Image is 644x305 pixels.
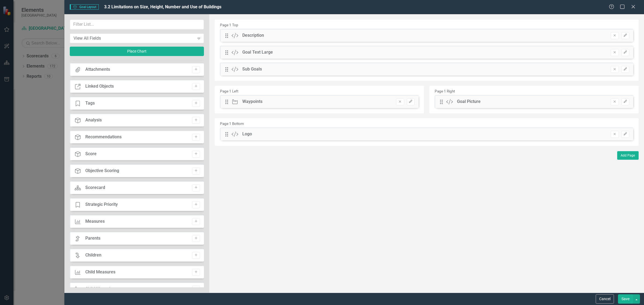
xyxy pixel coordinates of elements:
input: Filter List... [70,20,204,29]
small: Page 1 Left [220,89,238,93]
div: Linked Objects [85,83,114,90]
span: Goal Layout [70,4,99,10]
div: Attachments [85,66,110,73]
div: Goal Picture [457,99,481,105]
div: Child Waypoints [85,286,116,292]
div: Goal Text Large [242,49,273,55]
div: Logo [242,131,252,137]
div: View All Fields [74,35,195,41]
small: Page 1 Right [435,89,455,93]
div: Description [242,32,264,39]
div: Child Measures [85,269,115,275]
div: Waypoints [242,99,262,105]
div: Score [85,151,97,157]
button: Save [618,294,633,304]
div: Children [85,252,101,258]
small: Page 1 Bottom [220,121,244,126]
span: 3.2 Limitations on Size, Height, Number and Use of Buildings [104,4,221,9]
div: Measures [85,218,105,225]
div: Scorecard [85,185,105,191]
div: Parents [85,235,100,241]
div: Objective Scoring [85,168,119,174]
div: Strategic Priority [85,202,118,208]
div: Analysis [85,117,102,123]
div: Tags [85,100,95,106]
button: Place Chart [70,47,204,56]
div: Sub Goals [242,66,262,72]
button: Cancel [596,294,614,304]
small: Page 1 Top [220,23,238,27]
button: Add Page [617,151,639,160]
div: Recommendations [85,134,122,140]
